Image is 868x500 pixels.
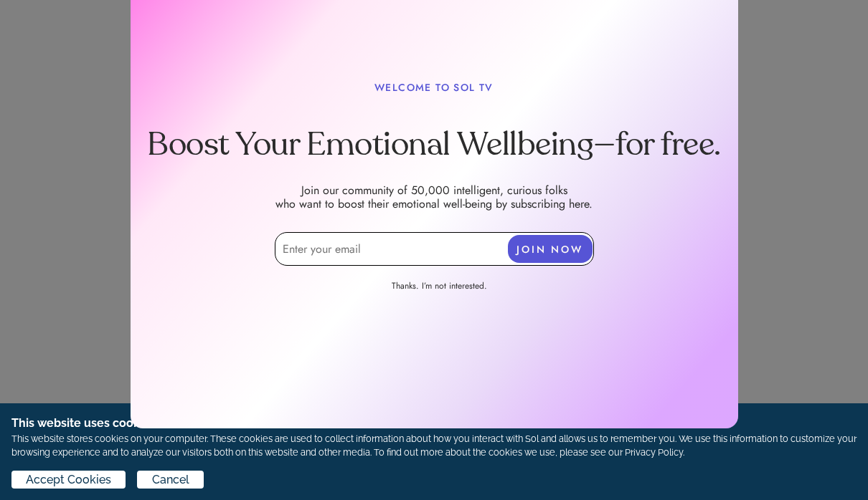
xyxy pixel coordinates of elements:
[11,471,126,489] button: Accept Cookies
[508,235,593,263] button: JOIN NOW
[275,232,594,266] input: Enter your email
[26,471,111,489] span: Accept Cookies
[11,432,857,459] p: This website stores cookies on your computer. These cookies are used to collect information about...
[142,130,727,162] h1: Boost Your Emotional Wellbeing—for free.
[357,280,522,296] a: Thanks. I’m not interested.
[142,183,727,211] p: Join our community of 50,000 intelligent, curious folks who want to boost their emotional well-be...
[137,471,203,489] button: Cancel
[152,471,189,489] span: Cancel
[142,82,727,94] p: WELCOME TO SOL TV
[11,415,857,432] h1: This website uses cookies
